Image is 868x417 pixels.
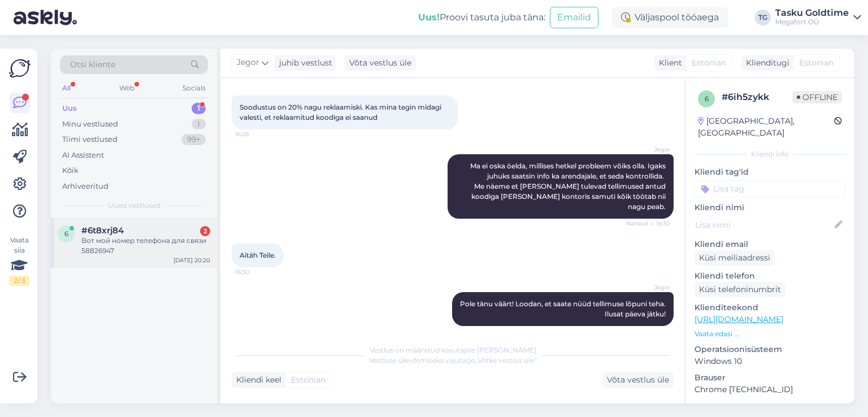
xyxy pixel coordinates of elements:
p: Vaata edasi ... [695,329,845,339]
span: Jegor [237,57,259,69]
span: Soodustus on 20% nagu reklaamiski. Kas mina tegin midagi valesti, et reklaamitud koodiga ei saanud [240,103,443,121]
span: Vestluse ülevõtmiseks vajutage [369,356,537,364]
span: Ma ei oska öelda, millises hetkel probleem võiks olla. Igaks juhuks saatsin info ka arendajale, e... [470,162,667,211]
p: Operatsioonisüsteem [695,344,845,355]
div: [GEOGRAPHIC_DATA], [GEOGRAPHIC_DATA] [698,115,834,139]
div: Uus [62,103,77,114]
a: Tasku GoldtimeMegafort OÜ [775,8,861,27]
i: „Võtke vestlus üle” [475,356,537,364]
span: Uued vestlused [108,201,160,211]
div: Minu vestlused [62,119,118,130]
input: Lisa nimi [695,219,832,231]
input: Lisa tag [695,180,845,197]
div: Väljaspool tööaega [612,7,728,28]
div: Küsi meiliaadressi [695,250,775,266]
span: Jegor [628,283,670,292]
span: Aitäh Teile. [240,251,276,259]
img: Askly Logo [9,58,31,79]
span: #6t8xrj84 [81,225,124,236]
p: Kliendi email [695,238,845,250]
span: Otsi kliente [70,59,115,71]
span: 16:28 [235,130,277,138]
span: Estonian [692,57,726,69]
div: # 6ih5zykk [722,90,792,104]
span: Jegor [628,145,670,154]
div: Võta vestlus üle [602,372,674,388]
div: juhib vestlust [275,57,332,69]
div: 1 [192,103,206,114]
span: Estonian [799,57,834,69]
div: Arhiveeritud [62,181,108,192]
div: Megafort OÜ [775,18,849,27]
span: Offline [792,91,842,103]
div: All [60,81,73,95]
div: Socials [180,81,208,95]
p: Chrome [TECHNICAL_ID] [695,384,845,396]
span: Nähtud ✓ 16:30 [626,219,670,228]
p: Kliendi tag'id [695,166,845,178]
span: 6 [705,94,709,103]
div: 99+ [181,134,206,145]
p: Klienditeekond [695,302,845,314]
div: [DATE] 20:20 [173,256,210,264]
div: AI Assistent [62,150,104,161]
div: Вот мой номер телефона для связи 58826947 [81,236,210,256]
div: 2 [200,226,210,236]
span: Vestlus on määratud kasutajale [PERSON_NAME] [370,346,536,354]
p: Kliendi telefon [695,270,845,282]
div: Tasku Goldtime [775,8,849,18]
button: Emailid [550,7,598,28]
div: Küsi telefoninumbrit [695,282,785,297]
span: Estonian [291,374,325,386]
div: Klient [654,57,682,69]
a: [URL][DOMAIN_NAME] [695,314,783,324]
span: 16:31 [628,327,670,335]
b: Uus! [418,12,440,23]
span: Pole tänu väärt! Loodan, et saate nüüd tellimuse lõpuni teha. Ilusat päeva jätku! [460,299,666,318]
div: TG [755,10,771,25]
div: Kõik [62,165,79,176]
span: 16:30 [235,268,277,276]
span: 6 [64,229,68,238]
p: Kliendi nimi [695,202,845,214]
div: Kliendi keel [232,374,281,386]
div: Tiimi vestlused [62,134,118,145]
div: Klienditugi [741,57,789,69]
p: Windows 10 [695,355,845,367]
div: Vaata siia [9,235,29,286]
div: Kliendi info [695,149,845,159]
div: Proovi tasuta juba täna: [418,11,545,24]
p: Brauser [695,372,845,384]
div: 1 [192,119,206,130]
div: Võta vestlus üle [345,55,416,71]
div: 2 / 3 [9,276,29,286]
div: Web [117,81,137,95]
